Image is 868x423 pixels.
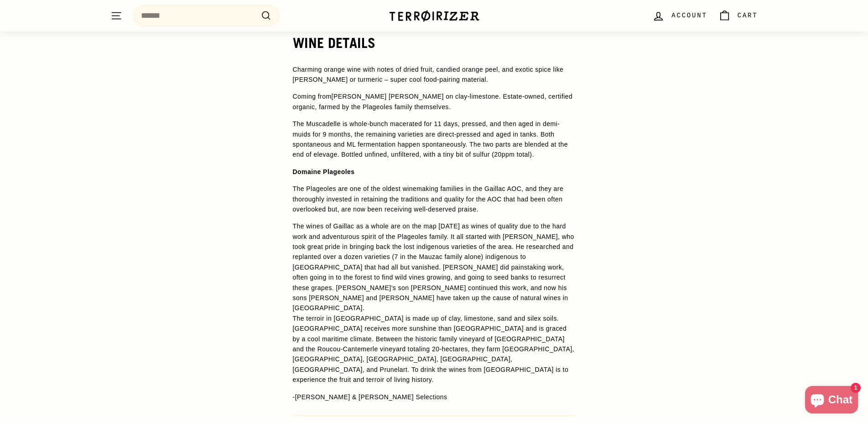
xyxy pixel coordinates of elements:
span: The Muscadelle is whole-bunch macerated for 11 days, pressed, and then aged in demi-muids for 9 m... [293,120,568,158]
strong: Domaine Plageoles [293,168,355,175]
span: Account [671,11,707,21]
a: Account [647,2,712,29]
p: - [293,392,576,402]
span: Charming orange wine with notes of dried fruit, candied orange peel, and exotic spice like [PERSO... [293,66,564,83]
inbox-online-store-chat: Shopify online store chat [802,386,861,416]
a: Cart [713,2,764,29]
span: The Plageoles are one of the oldest winemaking families in the Gaillac AOC, and they are thorough... [293,185,564,213]
p: The wines of Gaillac as a whole are on the map [DATE] as wines of quality due to the hard work an... [293,221,576,313]
p: The terroir in [GEOGRAPHIC_DATA] is made up of clay, limestone, sand and silex soils. [GEOGRAPHIC... [293,313,576,385]
span: Cart [738,11,758,21]
h2: WINE DETAILS [293,35,576,51]
span: [PERSON_NAME] & [PERSON_NAME] Selections [295,393,447,401]
span: Coming from [PERSON_NAME] [PERSON_NAME] on clay-limestone. Estate-owned, certified organic, farme... [293,93,573,110]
